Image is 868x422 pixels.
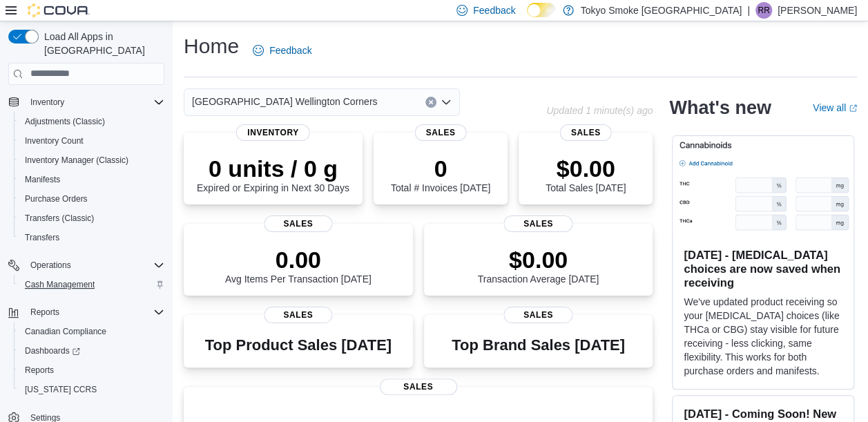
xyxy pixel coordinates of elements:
[25,257,164,274] span: Operations
[25,116,105,127] span: Adjustments (Classic)
[19,133,164,149] span: Inventory Count
[747,2,750,19] p: |
[19,323,112,340] a: Canadian Compliance
[25,94,70,111] button: Inventory
[14,151,170,170] button: Inventory Manager (Classic)
[19,362,59,378] a: Reports
[504,307,572,323] span: Sales
[28,3,90,17] img: Cova
[478,246,599,285] div: Transaction Average [DATE]
[452,337,625,354] h3: Top Brand Sales [DATE]
[14,341,170,361] a: Dashboards
[30,97,64,108] span: Inventory
[225,246,372,285] div: Avg Items Per Transaction [DATE]
[19,343,86,359] a: Dashboards
[25,304,164,320] span: Reports
[25,384,97,395] span: [US_STATE] CCRS
[236,124,310,141] span: Inventory
[264,215,332,232] span: Sales
[14,361,170,380] button: Reports
[192,93,377,110] span: [GEOGRAPHIC_DATA] Wellington Corners
[560,124,612,141] span: Sales
[527,3,556,17] input: Dark Mode
[19,210,164,227] span: Transfers (Classic)
[546,155,626,193] div: Total Sales [DATE]
[19,276,164,293] span: Cash Management
[3,303,170,322] button: Reports
[380,378,457,395] span: Sales
[546,105,653,116] p: Updated 1 minute(s) ago
[441,97,452,108] button: Open list of options
[25,232,59,243] span: Transfers
[19,323,164,340] span: Canadian Compliance
[415,124,467,141] span: Sales
[3,256,170,275] button: Operations
[197,155,349,182] p: 0 units / 0 g
[264,307,332,323] span: Sales
[546,155,626,182] p: $0.00
[19,152,134,169] a: Inventory Manager (Classic)
[25,213,94,224] span: Transfers (Classic)
[19,229,164,246] span: Transfers
[25,94,164,111] span: Inventory
[25,304,65,320] button: Reports
[14,322,170,341] button: Canadian Compliance
[25,257,77,274] button: Operations
[19,362,164,378] span: Reports
[19,229,65,246] a: Transfers
[14,131,170,151] button: Inventory Count
[19,191,164,207] span: Purchase Orders
[391,155,490,182] p: 0
[25,345,80,356] span: Dashboards
[25,365,54,376] span: Reports
[19,171,164,188] span: Manifests
[25,135,84,146] span: Inventory Count
[19,171,66,188] a: Manifests
[478,246,599,274] p: $0.00
[197,155,349,193] div: Expired or Expiring in Next 30 Days
[269,44,311,57] span: Feedback
[758,2,769,19] span: RR
[25,174,60,185] span: Manifests
[473,3,515,17] span: Feedback
[247,37,317,64] a: Feedback
[684,248,842,289] h3: [DATE] - [MEDICAL_DATA] choices are now saved when receiving
[19,152,164,169] span: Inventory Manager (Classic)
[425,97,436,108] button: Clear input
[14,112,170,131] button: Adjustments (Classic)
[813,102,857,113] a: View allExternal link
[14,209,170,228] button: Transfers (Classic)
[849,104,857,113] svg: External link
[19,133,89,149] a: Inventory Count
[19,210,99,227] a: Transfers (Classic)
[778,2,857,19] p: [PERSON_NAME]
[39,30,164,57] span: Load All Apps in [GEOGRAPHIC_DATA]
[669,97,771,119] h2: What's new
[19,276,100,293] a: Cash Management
[19,191,93,207] a: Purchase Orders
[14,380,170,399] button: [US_STATE] CCRS
[527,17,528,18] span: Dark Mode
[14,189,170,209] button: Purchase Orders
[3,93,170,112] button: Inventory
[25,155,128,166] span: Inventory Manager (Classic)
[684,295,842,378] p: We've updated product receiving so your [MEDICAL_DATA] choices (like THCa or CBG) stay visible fo...
[19,381,102,398] a: [US_STATE] CCRS
[205,337,392,354] h3: Top Product Sales [DATE]
[19,343,164,359] span: Dashboards
[14,170,170,189] button: Manifests
[19,113,110,130] a: Adjustments (Classic)
[19,381,164,398] span: Washington CCRS
[30,260,71,271] span: Operations
[19,113,164,130] span: Adjustments (Classic)
[30,307,59,318] span: Reports
[225,246,372,274] p: 0.00
[14,275,170,294] button: Cash Management
[25,279,95,290] span: Cash Management
[14,228,170,247] button: Transfers
[25,193,88,204] span: Purchase Orders
[504,215,572,232] span: Sales
[25,326,106,337] span: Canadian Compliance
[184,32,239,60] h1: Home
[755,2,772,19] div: Ryan Ridsdale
